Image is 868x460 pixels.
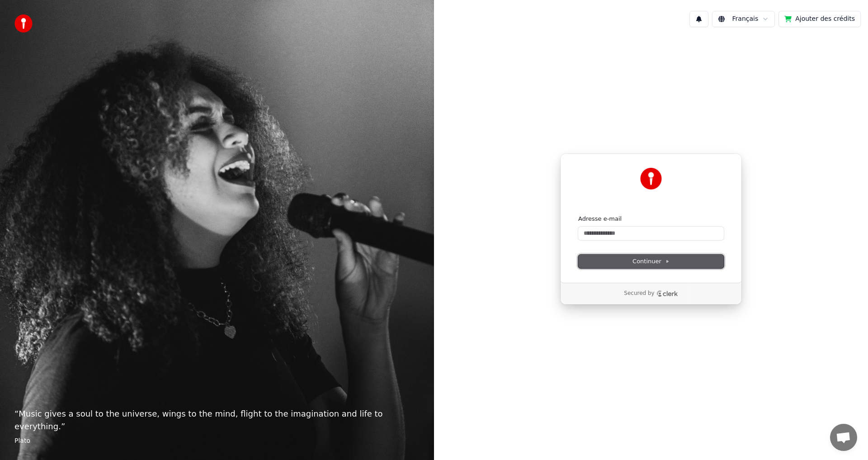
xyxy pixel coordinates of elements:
button: Continuer [578,255,724,268]
a: Clerk logo [656,290,678,297]
button: Ajouter des crédits [778,11,861,27]
img: youka [14,14,33,33]
label: Adresse e-mail [578,215,622,223]
span: Continuer [632,257,670,266]
div: Ouvrir le chat [830,424,857,451]
p: Secured by [624,290,654,297]
img: Youka [640,168,662,190]
footer: Plato [14,436,420,446]
p: “ Music gives a soul to the universe, wings to the mind, flight to the imagination and life to ev... [14,408,420,433]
